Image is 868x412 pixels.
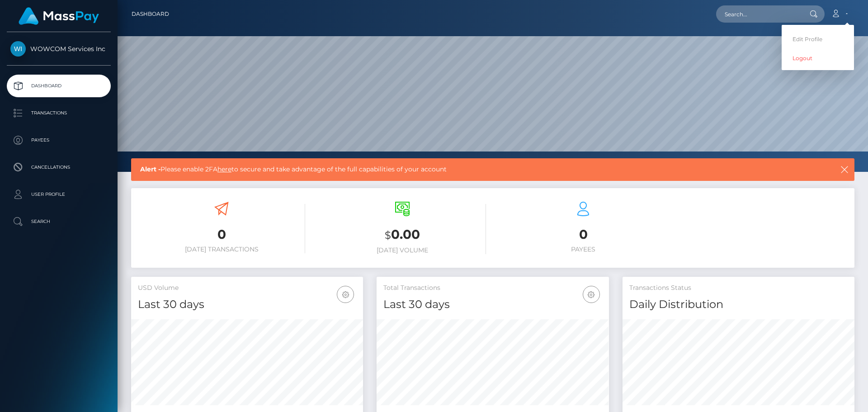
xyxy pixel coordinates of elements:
h4: Last 30 days [383,297,602,313]
h6: Payees [500,246,667,253]
p: Cancellations [10,161,107,174]
a: here [217,165,231,173]
a: Logout [782,50,854,66]
h6: [DATE] Transactions [138,246,305,253]
p: Search [10,215,107,228]
h5: Transactions Status [629,284,848,293]
small: $ [385,229,391,242]
p: Transactions [10,106,107,120]
h3: 0 [138,226,305,243]
a: User Profile [7,183,111,206]
p: User Profile [10,188,107,201]
a: Dashboard [7,75,111,97]
img: WOWCOM Services Inc [10,41,26,57]
b: Alert - [140,165,160,173]
h3: 0 [500,226,667,243]
h6: [DATE] Volume [319,246,486,254]
h4: Last 30 days [138,297,356,313]
p: Dashboard [10,79,107,93]
h5: Total Transactions [383,284,602,293]
span: WOWCOM Services Inc [7,45,111,53]
input: Search... [716,5,801,23]
span: Please enable 2FA to secure and take advantage of the full capabilities of your account [140,165,768,174]
h5: USD Volume [138,284,356,293]
h4: Daily Distribution [629,297,848,313]
a: Dashboard [132,5,169,24]
a: Transactions [7,102,111,124]
img: MassPay Logo [19,7,99,25]
a: Payees [7,129,111,152]
a: Edit Profile [782,31,854,47]
p: Payees [10,133,107,147]
h3: 0.00 [319,226,486,244]
a: Cancellations [7,156,111,179]
a: Search [7,210,111,233]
